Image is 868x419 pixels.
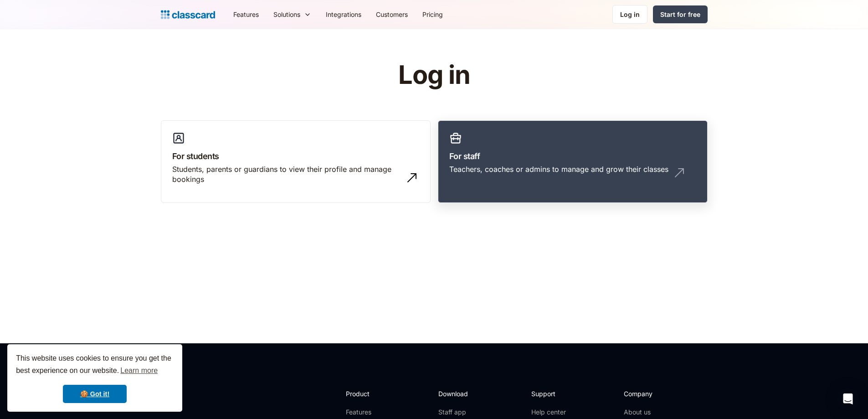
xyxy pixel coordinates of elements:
a: dismiss cookie message [63,385,127,403]
span: This website uses cookies to ensure you get the best experience on our website. [16,353,174,378]
h2: Download [438,389,476,398]
h2: Support [531,389,568,398]
a: Customers [369,4,415,25]
h2: Company [624,389,684,398]
div: Students, parents or guardians to view their profile and manage bookings [172,164,401,185]
a: Features [346,408,395,417]
h1: Log in [289,61,579,89]
a: About us [624,408,684,417]
div: Solutions [266,4,318,25]
a: Log in [612,5,647,24]
div: Teachers, coaches or admins to manage and grow their classes [449,164,668,174]
div: Solutions [273,10,300,19]
h3: For staff [449,150,696,162]
div: Log in [620,10,640,19]
a: Staff app [438,408,476,417]
a: For studentsStudents, parents or guardians to view their profile and manage bookings [161,120,431,203]
h3: For students [172,150,419,162]
a: Pricing [415,4,450,25]
a: Start for free [653,5,708,23]
a: For staffTeachers, coaches or admins to manage and grow their classes [438,120,708,203]
h2: Product [346,389,395,398]
div: Open Intercom Messenger [837,388,859,410]
div: cookieconsent [7,344,182,412]
a: Help center [531,408,568,417]
a: Integrations [318,4,369,25]
a: learn more about cookies [119,364,159,378]
div: Start for free [660,10,700,19]
a: Logo [161,8,215,21]
a: Features [226,4,266,25]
